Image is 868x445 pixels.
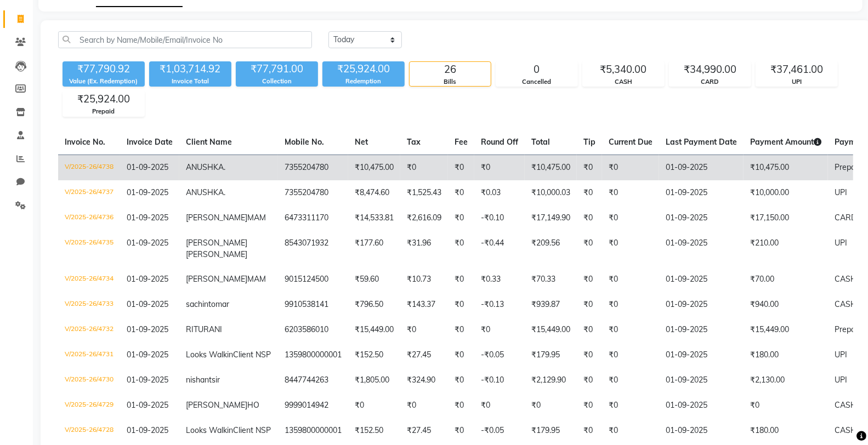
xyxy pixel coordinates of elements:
[127,162,168,172] span: 01-09-2025
[602,343,659,368] td: ₹0
[496,62,577,77] div: 0
[224,187,225,197] span: .
[400,292,448,317] td: ₹143.37
[400,267,448,292] td: ₹10.73
[525,418,577,443] td: ₹179.95
[348,368,400,393] td: ₹1,805.00
[186,324,203,334] span: RITU
[278,343,348,368] td: 1359800000001
[474,292,525,317] td: -₹0.13
[127,350,168,360] span: 01-09-2025
[63,77,145,86] div: Value (Ex. Redemption)
[448,343,474,368] td: ₹0
[400,206,448,231] td: ₹2,616.09
[233,425,271,435] span: Client NSP
[659,317,744,343] td: 01-09-2025
[602,418,659,443] td: ₹0
[474,155,525,180] td: ₹0
[348,317,400,343] td: ₹15,449.00
[670,62,751,77] div: ₹34,990.00
[602,317,659,343] td: ₹0
[212,375,220,385] span: sir
[659,368,744,393] td: 01-09-2025
[203,324,222,334] span: RANI
[448,317,474,343] td: ₹0
[400,393,448,418] td: ₹0
[278,206,348,231] td: 6473311170
[474,343,525,368] td: -₹0.05
[525,206,577,231] td: ₹17,149.90
[448,267,474,292] td: ₹0
[58,292,120,317] td: V/2025-26/4733
[348,292,400,317] td: ₹796.50
[400,231,448,267] td: ₹31.96
[659,231,744,267] td: 01-09-2025
[63,92,144,107] div: ₹25,924.00
[127,375,168,385] span: 01-09-2025
[744,368,828,393] td: ₹2,130.00
[583,62,664,77] div: ₹5,340.00
[58,343,120,368] td: V/2025-26/4731
[835,375,847,385] span: UPI
[400,418,448,443] td: ₹27.45
[400,343,448,368] td: ₹27.45
[236,77,318,86] div: Collection
[531,137,550,147] span: Total
[322,77,405,86] div: Redemption
[525,155,577,180] td: ₹10,475.00
[744,231,828,267] td: ₹210.00
[127,324,168,334] span: 01-09-2025
[348,343,400,368] td: ₹152.50
[448,292,474,317] td: ₹0
[58,155,120,180] td: V/2025-26/4738
[474,206,525,231] td: -₹0.10
[233,350,271,360] span: Client NSP
[58,267,120,292] td: V/2025-26/4734
[278,155,348,180] td: 7355204780
[127,299,168,309] span: 01-09-2025
[322,61,405,77] div: ₹25,924.00
[208,299,229,309] span: tomar
[577,368,602,393] td: ₹0
[481,137,518,147] span: Round Off
[127,187,168,197] span: 01-09-2025
[58,180,120,206] td: V/2025-26/4737
[58,418,120,443] td: V/2025-26/4728
[186,249,247,259] span: [PERSON_NAME]
[602,180,659,206] td: ₹0
[448,180,474,206] td: ₹0
[583,77,664,87] div: CASH
[835,274,856,284] span: CASH
[602,231,659,267] td: ₹0
[186,425,233,435] span: Looks Walkin
[577,267,602,292] td: ₹0
[127,213,168,222] span: 01-09-2025
[474,231,525,267] td: -₹0.44
[474,393,525,418] td: ₹0
[247,274,266,284] span: MAM
[835,350,847,360] span: UPI
[525,231,577,267] td: ₹209.56
[348,418,400,443] td: ₹152.50
[149,77,231,86] div: Invoice Total
[186,238,247,248] span: [PERSON_NAME]
[400,368,448,393] td: ₹324.90
[577,231,602,267] td: ₹0
[149,61,231,77] div: ₹1,03,714.92
[63,107,144,116] div: Prepaid
[525,317,577,343] td: ₹15,449.00
[58,31,312,48] input: Search by Name/Mobile/Email/Invoice No
[756,62,837,77] div: ₹37,461.00
[474,180,525,206] td: ₹0.03
[602,368,659,393] td: ₹0
[577,180,602,206] td: ₹0
[278,231,348,267] td: 8543071932
[186,162,224,172] span: ANUSHKA
[756,77,837,87] div: UPI
[58,206,120,231] td: V/2025-26/4736
[448,368,474,393] td: ₹0
[659,180,744,206] td: 01-09-2025
[407,137,421,147] span: Tax
[602,206,659,231] td: ₹0
[474,418,525,443] td: -₹0.05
